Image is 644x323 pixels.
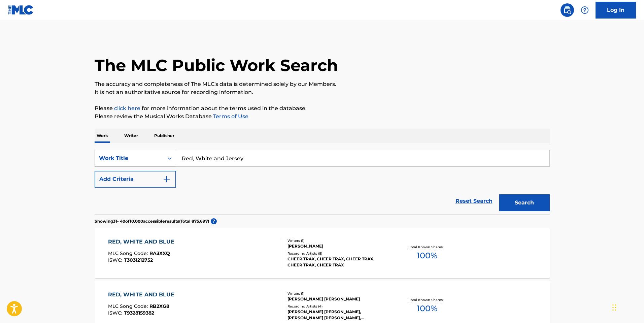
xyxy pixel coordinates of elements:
[578,3,591,17] div: Help
[287,256,389,268] div: CHEER TRAX, CHEER TRAX, CHEER TRAX, CHEER TRAX, CHEER TRAX
[596,2,636,19] a: Log In
[610,291,644,323] iframe: Chat Widget
[561,3,574,17] a: Public Search
[122,129,140,143] p: Writer
[581,6,589,14] img: help
[563,6,571,14] img: search
[287,291,389,296] div: Writers ( 1 )
[212,113,248,120] a: Terms of Use
[149,303,169,309] span: RB2XG8
[417,302,437,315] span: 100 %
[95,88,550,96] p: It is not an authoritative source for recording information.
[287,304,389,309] div: Recording Artists ( 4 )
[409,245,445,250] p: Total Known Shares:
[95,55,338,75] h1: The MLC Public Work Search
[108,250,149,256] span: MLC Song Code :
[95,228,550,278] a: RED, WHITE AND BLUEMLC Song Code:RA3XXQISWC:T3031212752Writers (1)[PERSON_NAME]Recording Artists ...
[612,297,616,318] div: Drag
[108,257,124,263] span: ISWC :
[211,218,217,224] span: ?
[114,105,140,111] a: click here
[124,310,154,316] span: T9328159382
[108,291,178,299] div: RED, WHITE AND BLUE
[452,194,496,208] a: Reset Search
[95,218,209,224] p: Showing 31 - 40 of 10,000 accessible results (Total 875,697 )
[163,175,171,183] img: 9d2ae6d4665cec9f34b9.svg
[287,296,389,302] div: [PERSON_NAME] [PERSON_NAME]
[287,238,389,243] div: Writers ( 1 )
[95,150,550,215] form: Search Form
[287,251,389,256] div: Recording Artists ( 8 )
[287,309,389,321] div: [PERSON_NAME] [PERSON_NAME], [PERSON_NAME] [PERSON_NAME], [PERSON_NAME] [PERSON_NAME], [PERSON_NA...
[149,250,170,256] span: RA3XXQ
[95,112,550,121] p: Please review the Musical Works Database
[95,104,550,112] p: Please for more information about the terms used in the database.
[287,243,389,249] div: [PERSON_NAME]
[108,238,178,246] div: RED, WHITE AND BLUE
[95,129,110,143] p: Work
[99,154,160,162] div: Work Title
[152,129,176,143] p: Publisher
[417,250,437,262] span: 100 %
[499,194,550,211] button: Search
[108,303,149,309] span: MLC Song Code :
[108,310,124,316] span: ISWC :
[95,80,550,88] p: The accuracy and completeness of The MLC's data is determined solely by our Members.
[409,297,445,302] p: Total Known Shares:
[124,257,153,263] span: T3031212752
[8,5,34,15] img: MLC Logo
[95,171,176,188] button: Add Criteria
